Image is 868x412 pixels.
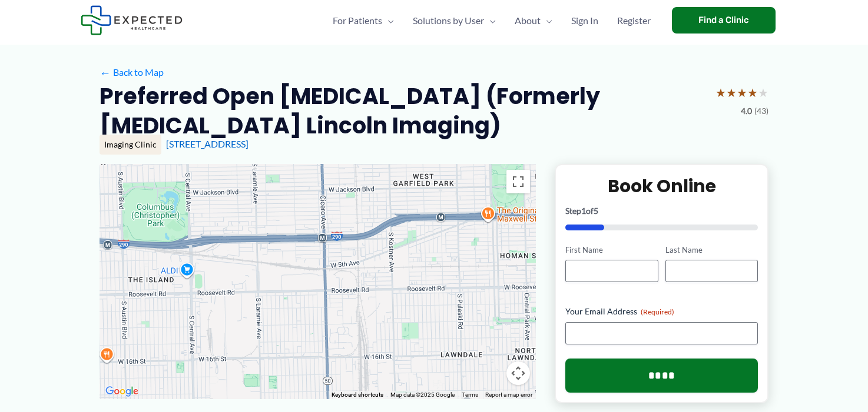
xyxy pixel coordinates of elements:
[581,206,586,216] span: 1
[737,82,747,103] span: ★
[715,82,726,103] span: ★
[726,82,737,103] span: ★
[100,67,111,78] span: ←
[485,391,532,398] a: Report a map error
[462,391,478,398] a: Terms (opens in new tab)
[102,384,141,399] img: Google
[565,244,658,256] label: First Name
[102,384,141,399] a: Open this area in Google Maps (opens a new window)
[741,103,752,119] span: 4.0
[665,244,758,256] label: Last Name
[754,103,768,119] span: (43)
[81,5,183,35] img: Expected Healthcare Logo - side, dark font, small
[565,175,758,197] h2: Book Online
[594,206,598,216] span: 5
[747,82,758,103] span: ★
[565,306,758,317] label: Your Email Address
[100,63,164,81] a: ←Back to Map
[390,391,455,398] span: Map data ©2025 Google
[100,82,706,140] h2: Preferred Open [MEDICAL_DATA] (Formerly [MEDICAL_DATA] Lincoln Imaging)
[100,135,161,155] div: Imaging Clinic
[166,138,249,149] a: [STREET_ADDRESS]
[332,391,383,399] button: Keyboard shortcuts
[565,207,758,215] p: Step of
[506,170,530,193] button: Toggle fullscreen view
[758,82,768,103] span: ★
[672,7,776,34] a: Find a Clinic
[641,307,674,316] span: (Required)
[506,361,530,385] button: Map camera controls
